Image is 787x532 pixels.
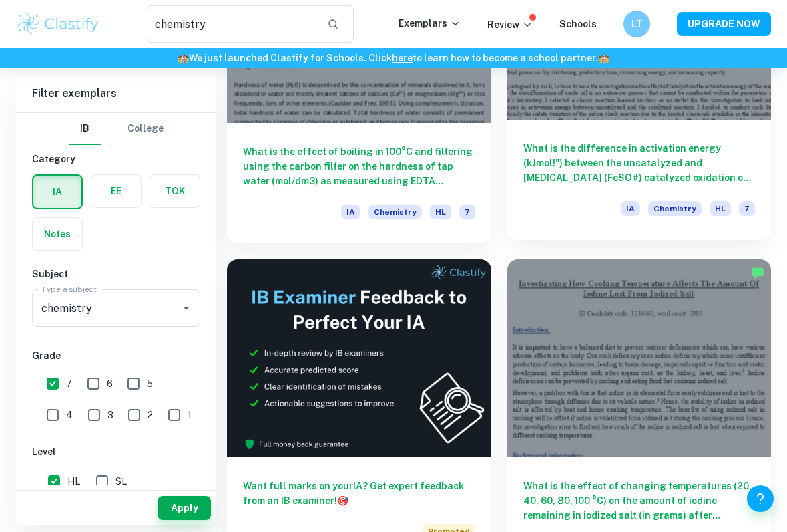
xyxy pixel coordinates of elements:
button: EE [91,175,141,207]
button: Notes [33,218,82,250]
span: 🏫 [598,53,609,63]
span: HL [67,474,80,489]
img: Thumbnail [227,259,491,458]
span: 6 [107,376,113,391]
h6: We just launched Clastify for Schools. Click to learn how to become a school partner. [3,51,784,65]
span: 4 [66,408,73,422]
img: Clastify logo [16,11,101,37]
span: Chemistry [368,205,422,219]
span: 3 [107,408,113,422]
span: 7 [66,376,72,391]
h6: Level [32,444,200,459]
label: Type a subject [41,283,97,295]
button: TOK [150,175,200,207]
span: 5 [147,376,153,391]
button: IA [33,176,81,208]
input: Search for any exemplars... [146,5,316,43]
span: HL [430,205,451,219]
span: 1 [188,408,192,422]
button: LT [623,11,650,37]
button: Apply [158,496,211,520]
button: Open [177,299,196,317]
button: IB [69,113,101,145]
span: IA [621,201,640,216]
a: here [392,53,413,63]
span: 7 [739,201,755,216]
p: Exemplars [399,16,461,31]
h6: What is the effect of boiling in 100°C and filtering using the carbon filter on the hardness of t... [243,144,475,188]
h6: LT [629,17,645,31]
p: Review [487,17,533,32]
span: SL [115,474,127,489]
span: Chemistry [648,201,702,216]
h6: Filter exemplars [16,75,216,112]
h6: Category [32,152,200,166]
a: Schools [559,19,597,29]
h6: Want full marks on your IA ? Get expert feedback from an IB examiner! [243,479,475,508]
button: Help and Feedback [747,485,774,512]
button: UPGRADE NOW [677,12,771,36]
div: Filter type choice [69,113,164,145]
span: 🏫 [178,53,189,63]
span: HL [710,201,731,216]
h6: Subject [32,267,200,281]
h6: Grade [32,348,200,363]
h6: What is the difference in activation energy (kJmol!") between the uncatalyzed and [MEDICAL_DATA] ... [523,141,756,185]
span: 7 [459,205,475,219]
span: 2 [148,408,153,422]
h6: What is the effect of changing temperatures (20, 40, 60, 80, 100 °C) on the amount of iodine rema... [523,479,756,523]
span: IA [341,205,360,219]
span: 🎯 [337,495,348,506]
button: College [127,113,164,145]
img: Marked [751,266,764,279]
